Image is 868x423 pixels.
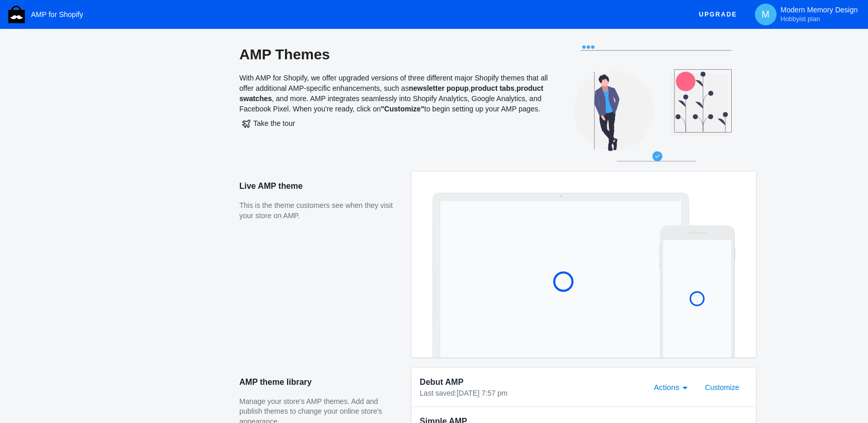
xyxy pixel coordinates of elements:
[240,201,401,221] p: This is the theme customers see when they visit your store on AMP.
[420,376,464,388] span: Debut AMP
[31,10,83,19] span: AMP for Shopify
[705,383,739,392] span: Customize
[697,378,747,397] button: Customize
[659,225,735,357] img: Mobile frame
[242,119,295,127] span: Take the tour
[781,6,858,23] p: Modern Memory Design
[409,84,469,92] b: newsletter popup
[654,383,679,392] span: Actions
[240,45,549,172] div: With AMP for Shopify, we offer upgraded versions of three different major Shopify themes that all...
[781,15,820,23] span: Hobbyist plan
[240,368,401,397] h2: AMP theme library
[240,114,298,133] button: Take the tour
[761,9,771,20] span: M
[381,105,424,113] b: "Customize"
[699,5,737,24] span: Upgrade
[691,5,746,24] button: Upgrade
[420,388,642,399] div: Last saved:
[654,380,693,393] mat-select: Actions
[8,6,25,23] img: Shop Sheriff Logo
[697,382,747,391] a: Customize
[432,192,690,357] img: Laptop frame
[240,172,401,201] h2: Live AMP theme
[456,389,508,397] span: [DATE] 7:57 pm
[240,45,549,64] h2: AMP Themes
[470,84,514,92] b: product tabs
